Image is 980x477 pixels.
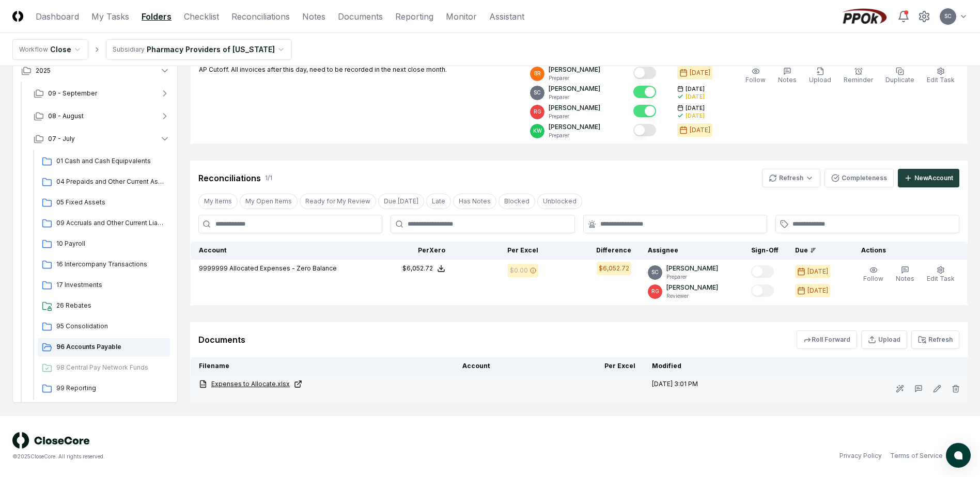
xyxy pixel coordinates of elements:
p: [PERSON_NAME] [549,122,600,132]
button: 2025 [13,59,178,82]
span: 05 Fixed Assets [56,198,166,207]
div: [DATE] [686,93,705,101]
button: 09 - September [25,82,178,105]
div: © 2025 CloseCore. All rights reserved. [12,453,490,460]
th: Filename [191,357,454,375]
div: Account [199,246,353,255]
span: Duplicate [885,76,914,84]
button: Blocked [499,194,535,209]
img: PPOk logo [839,8,889,25]
span: Allocated Expenses - Zero Balance [229,264,337,272]
span: BR [534,70,541,77]
p: Reviewer [666,292,718,300]
a: 04 Prepaids and Other Current Assets [38,173,170,192]
button: atlas-launcher [946,443,971,468]
span: 9999999 [199,264,228,272]
button: 08 - August [25,105,178,128]
button: Due Today [378,194,424,209]
button: Mark complete [633,67,656,79]
a: 99 Reporting [38,379,170,398]
p: Preparer [666,273,718,281]
span: 99 Reporting [56,384,166,393]
button: Follow [861,264,885,285]
button: Has Notes [453,194,496,209]
button: Refresh [762,169,820,187]
p: Preparer [549,74,600,82]
a: 16 Intercompany Transactions [38,256,170,274]
button: Upload [861,330,907,349]
span: KW [533,127,542,135]
th: Account [454,357,551,375]
p: Preparer [549,93,600,101]
button: Late [426,194,451,209]
p: AP Cutoff. All invoices after this day, need to be recorded in the next close month. [199,65,447,74]
a: 10 Payroll [38,235,170,253]
span: Notes [896,275,914,282]
th: Modified [644,357,781,375]
span: 04 Prepaids and Other Current Assets [56,177,166,186]
div: [DATE] [686,112,705,120]
button: My Items [198,194,238,209]
button: Duplicate [883,65,916,87]
span: Follow [863,275,883,282]
div: Reconciliations [198,172,261,184]
button: Mark complete [633,105,656,117]
div: [DATE] [807,267,828,276]
span: Upload [809,76,831,84]
a: Dashboard [36,10,79,23]
span: Follow [745,76,766,84]
div: 07 - July [25,150,178,402]
a: Notes [302,10,325,23]
a: 05 Fixed Assets [38,194,170,212]
p: Preparer [549,113,600,120]
button: Follow [743,65,768,87]
span: 98 Central Pay Network Funds [56,363,166,372]
button: $6,052.72 [402,264,445,273]
a: Checklist [184,10,219,23]
button: 07 - July [25,128,178,150]
button: Roll Forward [797,330,857,349]
span: SC [651,268,659,276]
a: Assistant [489,10,524,23]
a: 96 Accounts Payable [38,338,170,357]
button: Mark complete [751,265,774,278]
span: 01 Cash and Cash Equipvalents [56,156,166,166]
span: Notes [778,76,797,84]
div: $6,052.72 [599,264,629,273]
span: 07 - July [48,134,75,144]
span: SC [534,89,541,97]
span: 2025 [36,66,51,75]
span: 10 Payroll [56,239,166,248]
a: 26 Rebates [38,297,170,315]
span: SC [944,12,952,20]
button: Edit Task [925,264,957,285]
button: Mark complete [633,86,656,98]
a: Monitor [446,10,477,23]
a: Terms of Service [890,451,943,460]
a: Expenses to Allocate.xlsx [199,379,446,389]
th: Difference [547,242,640,260]
a: Documents [338,10,383,23]
span: 96 Accounts Payable [56,342,166,352]
span: 26 Rebates [56,301,166,310]
button: Notes [894,264,916,285]
a: Reconciliations [231,10,290,23]
span: Edit Task [927,275,955,282]
a: Privacy Policy [839,451,882,460]
span: 09 - September [48,89,97,98]
button: My Open Items [240,194,298,209]
a: 17 Investments [38,276,170,295]
button: Completeness [825,169,894,187]
button: Refresh [911,330,959,349]
p: [PERSON_NAME] [549,103,600,113]
span: 16 Intercompany Transactions [56,260,166,269]
div: New Account [914,173,953,183]
a: 98 Central Pay Network Funds [38,359,170,377]
div: [DATE] [690,68,710,77]
th: Per Xero [361,242,454,260]
nav: breadcrumb [12,39,292,60]
a: 09 Accruals and Other Current Liabilities [38,214,170,233]
span: 08 - August [48,112,84,121]
p: Preparer [549,132,600,139]
button: Notes [776,65,799,87]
